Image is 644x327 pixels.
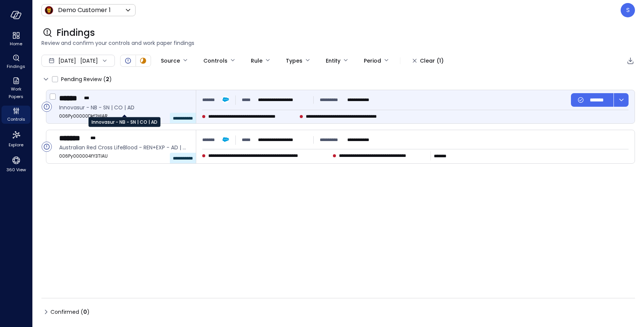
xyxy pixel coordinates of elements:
[621,3,635,17] div: Steve Sovik
[7,115,25,123] span: Controls
[2,30,31,48] div: Home
[2,53,31,71] div: Findings
[41,141,52,152] div: Open
[326,54,340,67] div: Entity
[420,56,444,66] div: Clear (1)
[286,54,302,67] div: Types
[5,85,27,100] span: Work Papers
[44,6,53,15] img: Icon
[59,112,190,120] span: 006Py00000Dkf2HIAR
[626,6,630,15] p: S
[2,128,31,149] div: Explore
[9,141,23,149] span: Explore
[58,57,76,65] span: [DATE]
[81,308,90,316] div: ( )
[6,166,26,173] span: 360 View
[7,63,25,70] span: Findings
[613,93,629,107] button: dropdown-icon-button
[124,56,133,65] div: Open
[103,75,112,83] div: ( )
[139,56,148,65] div: In Progress
[59,152,190,160] span: 006Py000004fY3TIAU
[10,40,22,48] span: Home
[59,103,190,112] span: Innovasur - NB - SN | CO | AD
[83,308,87,316] span: 0
[59,143,190,152] span: Australian Red Cross LifeBlood - REN+EXP - AD | CO | PS
[406,54,450,67] button: Clear (1)
[41,101,52,112] div: Open
[41,39,635,47] span: Review and confirm your controls and work paper findings
[106,75,109,83] span: 2
[2,106,31,124] div: Controls
[56,27,95,39] span: Findings
[571,93,629,107] div: Button group with a nested menu
[161,54,180,67] div: Source
[2,154,31,174] div: 360 View
[626,56,635,66] div: Export to CSV
[2,75,31,101] div: Work Papers
[251,54,262,67] div: Rule
[89,117,160,127] div: Innovasur - NB - SN | CO | AD
[203,54,227,67] div: Controls
[61,73,112,85] span: Pending Review
[364,54,381,67] div: Period
[58,6,111,15] p: Demo Customer 1
[50,306,90,318] span: Confirmed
